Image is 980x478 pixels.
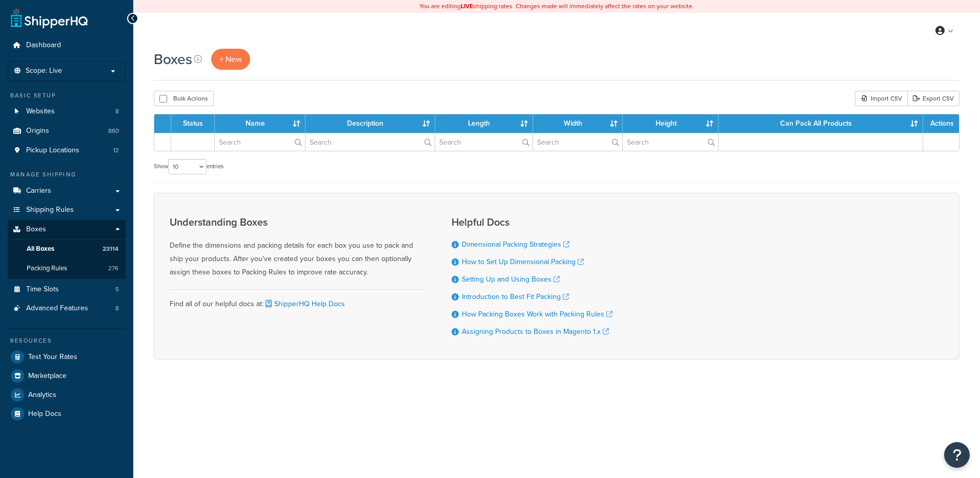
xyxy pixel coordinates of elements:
[26,285,59,294] span: Time Slots
[8,91,126,100] div: Basic Setup
[462,256,584,267] a: How to Set Up Dimensional Packing
[8,201,126,220] a: Shipping Rules
[263,298,345,309] a: ShipperHQ Help Docs
[8,259,126,278] a: Packing Rules 276
[944,442,970,468] button: Open Resource Center
[8,367,126,385] a: Marketplace
[8,336,126,345] div: Resources
[8,36,126,55] a: Dashboard
[8,299,126,318] a: Advanced Features 8
[8,405,126,423] a: Help Docs
[28,410,62,419] span: Help Docs
[855,91,907,106] div: Import CSV
[8,386,126,404] a: Analytics
[8,348,126,366] a: Test Your Rates
[26,127,49,135] span: Origins
[28,372,67,381] span: Marketplace
[154,91,214,106] button: Bulk Actions
[8,102,126,121] a: Websites 8
[26,187,51,195] span: Carriers
[462,309,612,320] a: How Packing Boxes Work with Packing Rules
[8,141,126,160] li: Pickup Locations
[108,264,118,273] span: 276
[27,245,54,253] span: All Boxes
[8,122,126,141] li: Origins
[462,239,569,250] a: Dimensional Packing Strategies
[8,141,126,160] a: Pickup Locations 12
[115,107,119,116] span: 8
[8,240,126,258] li: All Boxes
[923,114,959,133] th: Actions
[8,220,126,239] a: Boxes
[533,114,623,133] th: Width
[154,49,192,69] h1: Boxes
[435,114,533,133] th: Length
[211,49,250,70] a: + New
[8,240,126,258] a: All Boxes 23114
[27,264,67,273] span: Packing Rules
[8,102,126,121] li: Websites
[26,67,62,75] span: Scope: Live
[108,127,119,135] span: 860
[461,2,473,11] b: LIVE
[435,133,533,151] input: Search
[115,285,119,294] span: 5
[113,146,119,155] span: 12
[28,391,56,400] span: Analytics
[11,8,88,28] a: ShipperHQ Home
[8,220,126,278] li: Boxes
[8,280,126,299] a: Time Slots 5
[26,304,88,313] span: Advanced Features
[907,91,959,106] a: Export CSV
[26,225,46,234] span: Boxes
[462,291,569,302] a: Introduction to Best Fit Packing
[462,326,609,337] a: Assigning Products to Boxes in Magento 1.x
[171,114,215,133] th: Status
[533,133,623,151] input: Search
[26,41,61,50] span: Dashboard
[8,280,126,299] li: Time Slots
[26,206,74,214] span: Shipping Rules
[170,289,426,311] div: Find all of our helpful docs at:
[623,133,718,151] input: Search
[28,353,77,362] span: Test Your Rates
[462,274,560,285] a: Setting Up and Using Boxes
[719,114,923,133] th: Can Pack All Products
[305,114,435,133] th: Description
[170,216,426,228] h3: Understanding Boxes
[8,182,126,201] a: Carriers
[8,122,126,141] a: Origins 860
[452,216,612,228] h3: Helpful Docs
[8,299,126,318] li: Advanced Features
[8,170,126,179] div: Manage Shipping
[115,304,119,313] span: 8
[154,159,223,174] label: Show entries
[26,107,55,116] span: Websites
[170,216,426,279] div: Define the dimensions and packing details for each box you use to pack and ship your products. Af...
[215,114,305,133] th: Name
[103,245,118,253] span: 23114
[623,114,719,133] th: Height
[219,53,242,65] span: + New
[8,259,126,278] li: Packing Rules
[215,133,305,151] input: Search
[26,146,79,155] span: Pickup Locations
[305,133,435,151] input: Search
[168,159,207,174] select: Showentries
